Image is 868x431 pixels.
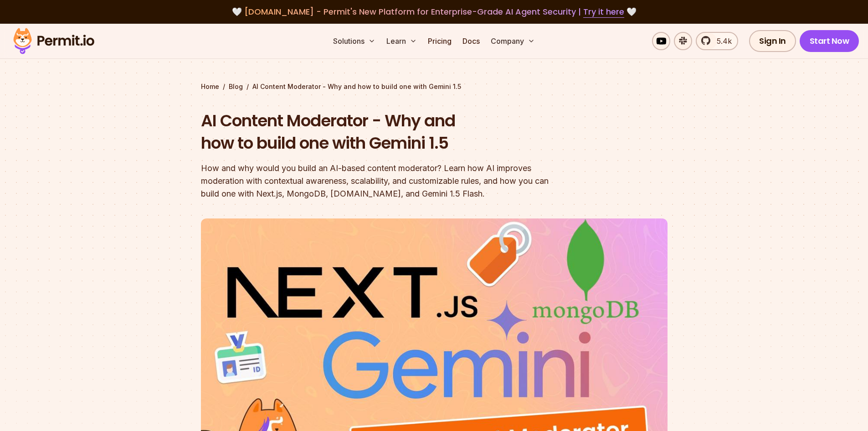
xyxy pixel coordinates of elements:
[696,32,738,50] a: 5.4k
[711,36,732,47] span: 5.4k
[800,30,859,52] a: Start Now
[22,5,846,18] div: 🤍 🤍
[229,82,243,91] a: Blog
[424,32,455,50] a: Pricing
[583,6,624,18] a: Try it here
[487,32,539,50] button: Company
[459,32,483,50] a: Docs
[244,6,624,17] span: [DOMAIN_NAME] - Permit's New Platform for Enterprise-Grade AI Agent Security |
[329,32,379,50] button: Solutions
[201,109,551,155] h1: AI Content Moderator - Why and how to build one with Gemini 1.5
[201,162,551,200] div: How and why would you build an AI-based content moderator? Learn how AI improves moderation with ...
[9,26,98,57] img: Permit logo
[383,32,421,50] button: Learn
[749,30,796,52] a: Sign In
[201,82,219,91] a: Home
[201,82,668,91] div: / /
